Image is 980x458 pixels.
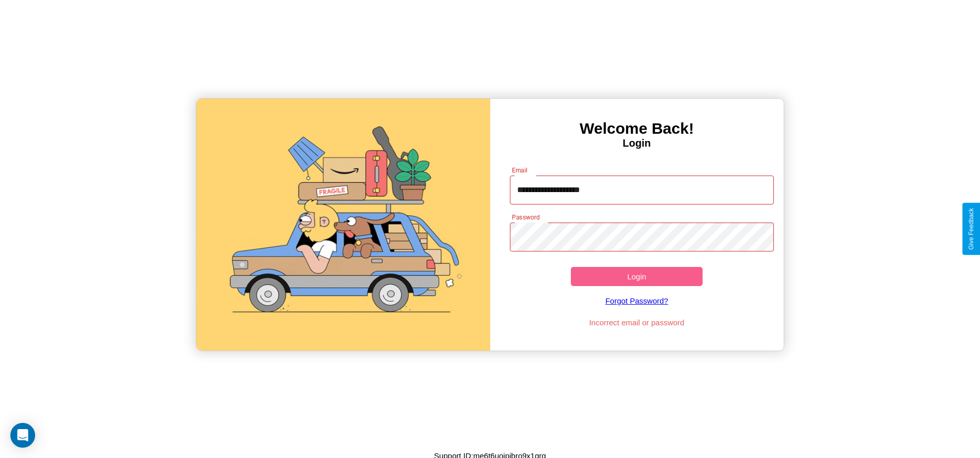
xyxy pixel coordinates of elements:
p: Incorrect email or password [505,315,769,329]
div: Open Intercom Messenger [10,423,35,448]
div: Give Feedback [968,208,975,250]
a: Forgot Password? [505,286,769,315]
h4: Login [490,137,784,149]
h3: Welcome Back! [490,120,784,137]
label: Email [512,166,528,175]
img: gif [196,99,490,351]
label: Password [512,213,539,222]
button: Login [571,267,703,286]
